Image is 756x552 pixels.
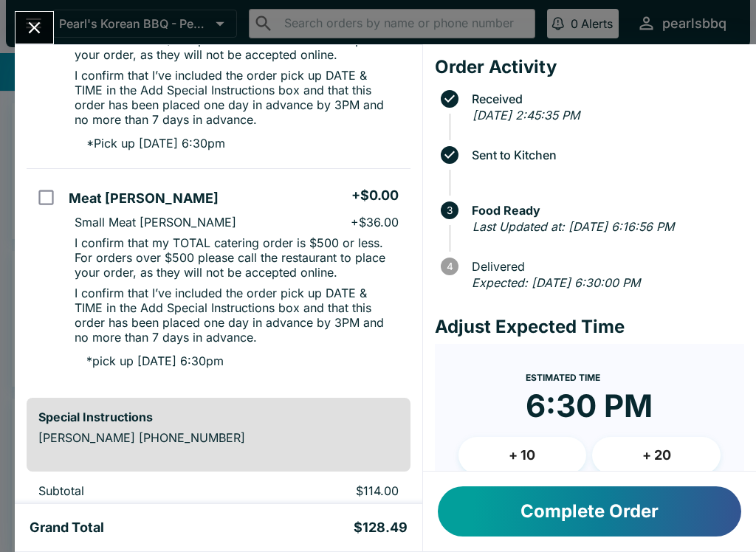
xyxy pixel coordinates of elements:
h5: Meat [PERSON_NAME] [69,190,219,207]
span: Delivered [464,260,744,273]
p: [PERSON_NAME] [PHONE_NUMBER] [38,430,399,445]
text: 4 [446,261,453,272]
p: Small Meat [PERSON_NAME] [75,215,236,230]
p: I confirm that I’ve included the order pick up DATE & TIME in the Add Special Instructions box an... [75,286,398,345]
span: Estimated Time [526,372,600,383]
h4: Adjust Expected Time [435,316,744,338]
button: + 10 [458,437,587,474]
h4: Order Activity [435,56,744,78]
p: I confirm that my TOTAL catering order is $500 or less. For orders over $500 please call the rest... [75,235,398,280]
p: Subtotal [38,483,227,498]
em: Last Updated at: [DATE] 6:16:56 PM [472,219,674,234]
em: Expected: [DATE] 6:30:00 PM [472,275,640,290]
h5: Grand Total [30,519,104,537]
p: * pick up [DATE] 6:30pm [75,353,224,368]
p: I confirm that I’ve included the order pick up DATE & TIME in the Add Special Instructions box an... [75,68,398,127]
button: Close [16,12,53,44]
em: [DATE] 2:45:35 PM [472,108,580,123]
span: Sent to Kitchen [464,148,744,162]
h5: $128.49 [354,519,408,537]
h5: + $0.00 [351,187,399,204]
time: 6:30 PM [526,387,653,425]
p: + $36.00 [351,215,399,230]
button: + 20 [592,437,721,474]
span: Received [464,92,744,106]
button: Complete Order [438,486,741,537]
p: $114.00 [250,483,399,498]
text: 3 [447,204,453,216]
p: * Pick up [DATE] 6:30pm [75,136,225,151]
span: Food Ready [464,204,744,217]
h6: Special Instructions [38,410,399,424]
